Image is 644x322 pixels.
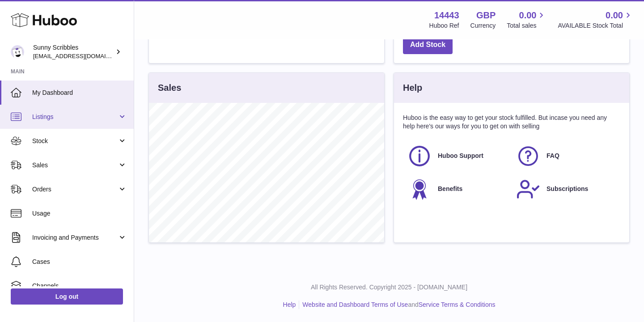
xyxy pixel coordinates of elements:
[32,113,118,121] span: Listings
[438,185,462,193] span: Benefits
[299,301,495,309] li: and
[11,45,24,59] img: bemanager811@gmail.com
[434,9,459,21] strong: 14443
[403,114,620,131] p: Huboo is the easy way to get your stock fulfilled. But incase you need any help here's our ways f...
[141,283,637,292] p: All Rights Reserved. Copyright 2025 - [DOMAIN_NAME]
[407,144,507,168] a: Huboo Support
[476,9,496,21] strong: GBP
[507,21,547,30] span: Total sales
[516,177,616,201] a: Subscriptions
[438,152,483,160] span: Huboo Support
[283,301,296,308] a: Help
[429,21,459,30] div: Huboo Ref
[302,301,408,308] a: Website and Dashboard Terms of Use
[33,52,131,59] span: [EMAIL_ADDRESS][DOMAIN_NAME]
[32,89,127,97] span: My Dashboard
[32,209,127,218] span: Usage
[558,21,633,30] span: AVAILABLE Stock Total
[407,177,507,201] a: Benefits
[547,152,559,160] span: FAQ
[32,137,118,145] span: Stock
[507,9,547,30] a: 0.00 Total sales
[32,185,118,194] span: Orders
[547,185,588,193] span: Subscriptions
[33,43,114,60] div: Sunny Scribbles
[11,288,123,305] a: Log out
[32,233,118,242] span: Invoicing and Payments
[32,161,118,169] span: Sales
[403,82,422,94] h3: Help
[32,258,127,266] span: Cases
[470,21,496,30] div: Currency
[32,282,127,290] span: Channels
[403,36,453,54] a: Add Stock
[558,9,633,30] a: 0.00 AVAILABLE Stock Total
[606,9,623,21] span: 0.00
[516,144,616,168] a: FAQ
[419,301,496,308] a: Service Terms & Conditions
[519,9,537,21] span: 0.00
[158,82,181,94] h3: Sales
